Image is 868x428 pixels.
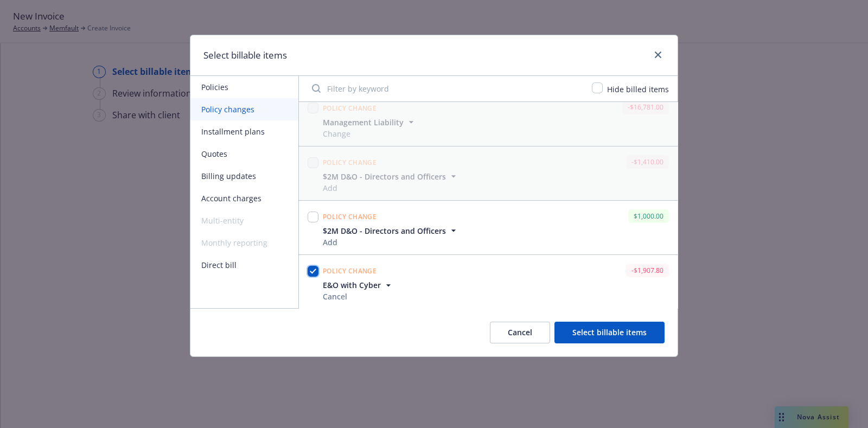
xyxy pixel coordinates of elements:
span: Policy change [323,104,376,113]
div: Add [323,182,459,194]
button: Quotes [190,143,298,165]
button: E&O with Cyber [323,279,394,291]
a: close [652,48,665,61]
button: Management Liability [323,117,417,128]
button: $2M D&O - Directors and Officers [323,225,459,237]
div: Add [323,237,459,248]
span: Policy change-$16,781.00Management LiabilityChange [299,92,678,145]
span: $2M D&O - Directors and Officers [323,225,446,237]
button: Policies [190,76,298,98]
span: Policy change-$1,410.00$2M D&O - Directors and OfficersAdd [299,146,678,200]
div: $1,000.00 [628,209,669,223]
span: Monthly reporting [190,232,298,254]
div: Cancel [323,291,394,302]
button: Account charges [190,187,298,209]
div: -$1,410.00 [626,155,669,169]
input: Filter by keyword [305,78,585,99]
div: -$16,781.00 [622,100,669,114]
span: Policy change [323,266,376,276]
div: Change [323,128,417,139]
h1: Select billable items [203,48,287,62]
div: -$1,907.80 [626,264,669,277]
span: Policy change [323,212,376,221]
span: Management Liability [323,117,404,128]
button: Direct bill [190,254,298,276]
span: Policy change [323,158,376,167]
button: Installment plans [190,120,298,143]
button: $2M D&O - Directors and Officers [323,171,459,182]
span: E&O with Cyber [323,279,381,291]
button: Select billable items [554,322,665,343]
button: Policy changes [190,98,298,120]
button: Cancel [490,322,550,343]
button: Billing updates [190,165,298,187]
span: $2M D&O - Directors and Officers [323,171,446,182]
span: Multi-entity [190,209,298,232]
span: Hide billed items [607,84,669,94]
